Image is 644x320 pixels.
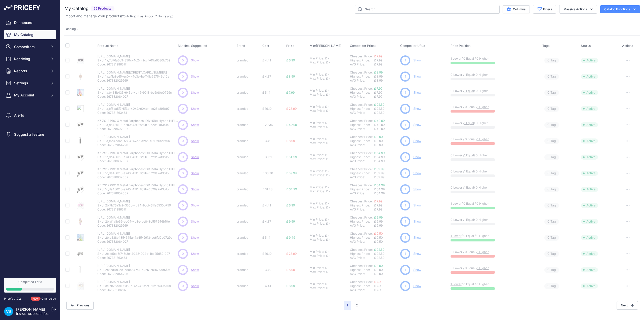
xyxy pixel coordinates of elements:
p: [URL][DOMAIN_NAME][CREDIT_CARD_NUMBER] [97,70,169,75]
span: Product Name [97,44,118,48]
div: AVG Price: [350,62,374,66]
span: £ 8.99 [374,75,383,78]
span: Competitor Prices [350,44,376,48]
div: £ [326,125,328,129]
div: - [327,89,329,93]
div: Min Price: [310,153,324,157]
div: Max Price: [310,157,325,161]
span: £ 22.50 [374,107,385,111]
div: Max Price: [310,125,325,129]
a: Cheapest Price: [350,151,373,155]
div: £ 22.50 [374,111,398,115]
p: 0 Lower / / 0 Higher [451,153,538,157]
p: [URL][DOMAIN_NAME] [97,87,172,91]
a: Changelog [42,297,56,300]
p: KZ ZS12 PRO X Metal Earphones 1DD+5BA Hybrid HIFI Bass In Ear Monitor Headphones [97,119,178,123]
p: / 0 Equal / 0 Higher [451,57,538,61]
h2: My Catalog [64,5,89,12]
span: Price [286,44,295,48]
a: Show [191,203,199,207]
a: Show [191,236,199,239]
p: branded [236,139,260,143]
span: Tag [544,74,559,80]
a: 1 Equal [464,73,474,77]
a: Show [413,187,421,191]
a: £ 7.99 [374,87,382,90]
span: 0 [182,123,184,127]
button: Catalog Functions [600,5,640,13]
a: [PERSON_NAME] [16,307,45,311]
span: Show [191,107,199,111]
span: 1 [405,58,406,63]
a: 1 Higher [477,250,489,254]
p: SKU: 1a,af1a8e65-ec04-4c3e-beff-8c557546b10e [97,75,169,79]
span: Tag [544,90,559,96]
span: Show [191,171,199,175]
span: Show [191,91,199,94]
button: Status [581,44,592,48]
a: 1 Lower [451,234,462,238]
div: - [328,93,330,97]
a: Show [191,252,199,256]
div: Max Price: [310,109,325,113]
div: AVG Price: [350,111,374,115]
span: £ 8.99 [286,139,295,143]
span: 1 [405,139,406,143]
span: £ 5.14 [262,91,270,94]
a: £ 8.90 [374,135,383,139]
button: Massive Actions [559,5,597,14]
span: Tag [544,58,559,63]
span: £ 54.99 [374,155,385,159]
a: £ 7.99 [374,280,382,284]
span: £ 8.99 [286,75,295,78]
button: Price [286,44,296,48]
div: AVG Price: [350,95,374,99]
div: Max Price: [310,60,325,64]
a: 1 Lower [451,57,462,60]
div: Min Price: [310,169,324,173]
a: 1 Equal [464,218,474,222]
button: Cost [262,44,270,48]
span: Show [191,58,199,62]
a: £ 9.50 [374,232,383,235]
span: Active [581,155,598,160]
a: Show [191,75,199,78]
button: My Account [4,91,56,100]
span: £ 23.99 [286,107,297,111]
span: Price Position [451,44,470,48]
div: - [327,105,329,109]
a: Show [191,123,199,127]
div: £ 7.99 [374,95,398,99]
a: Show [413,91,421,94]
div: - [327,73,329,77]
span: Competitor URLs [400,44,425,48]
div: Highest Price: [350,91,374,95]
a: 1 Equal [464,89,474,93]
span: Active [581,90,598,95]
span: 0 [182,139,184,143]
span: ( ) [121,14,136,18]
button: Columns [503,5,530,13]
a: £ 8.90 [374,264,383,268]
p: SKU: 1a,7b76a3c9-350c-4c24-9ccf-61fa6530b759 [97,58,170,62]
p: branded [236,123,260,127]
span: £ 4.37 [262,75,271,78]
a: £ 64.99 [374,183,385,187]
p: 0 Lower / / 0 Higher [451,121,538,125]
div: - [327,56,329,60]
a: Show [413,75,421,78]
a: Cheapest Price: [350,216,373,219]
a: Show [191,284,199,288]
div: £ 49.99 [374,127,398,131]
a: 1 Higher [477,105,489,109]
div: £ 8.90 [374,143,398,147]
a: Cheapest Price: [350,54,373,58]
div: - [327,137,329,141]
a: Show [413,58,421,62]
img: Pricefy Logo [4,5,40,10]
div: AVG Price: [350,79,374,83]
a: Show [413,252,421,256]
div: £ 7.99 [374,62,398,66]
div: £ 54.99 [374,159,398,163]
